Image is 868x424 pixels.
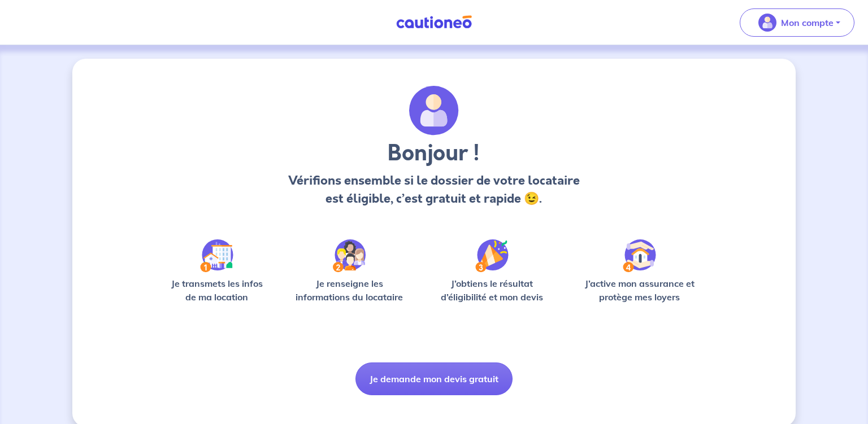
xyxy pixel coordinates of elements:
[200,239,233,272] img: /static/90a569abe86eec82015bcaae536bd8e6/Step-1.svg
[428,277,556,304] p: J’obtiens le résultat d’éligibilité et mon devis
[392,15,476,29] img: Cautioneo
[333,239,366,272] img: /static/c0a346edaed446bb123850d2d04ad552/Step-2.svg
[163,277,271,304] p: Je transmets les infos de ma location
[781,16,834,29] p: Mon compte
[285,140,583,167] h3: Bonjour !
[623,239,656,272] img: /static/bfff1cf634d835d9112899e6a3df1a5d/Step-4.svg
[355,362,513,395] button: Je demande mon devis gratuit
[289,277,410,304] p: Je renseigne les informations du locataire
[758,14,776,32] img: illu_account_valid_menu.svg
[574,277,705,304] p: J’active mon assurance et protège mes loyers
[285,172,583,208] p: Vérifions ensemble si le dossier de votre locataire est éligible, c’est gratuit et rapide 😉.
[740,8,854,37] button: illu_account_valid_menu.svgMon compte
[409,86,459,135] img: archivate
[475,239,509,272] img: /static/f3e743aab9439237c3e2196e4328bba9/Step-3.svg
